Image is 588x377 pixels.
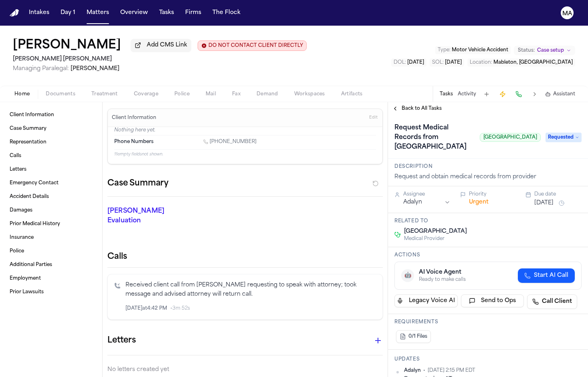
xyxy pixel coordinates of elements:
span: Case setup [537,47,564,54]
a: Case Summary [6,122,96,135]
a: Client Information [6,109,96,121]
span: [DATE] 2:15 PM EDT [428,367,475,374]
span: Treatment [91,91,118,97]
button: Make a Call [513,89,524,100]
button: Edit Type: Motor Vehicle Accident [435,46,511,54]
span: Back to All Tasks [402,105,442,112]
span: Home [14,91,30,97]
span: Fax [232,91,240,97]
span: Mableton, [GEOGRAPHIC_DATA] [493,60,573,65]
span: Mail [206,91,216,97]
h1: Request Medical Records from [GEOGRAPHIC_DATA] [391,121,477,153]
button: Firms [182,6,204,20]
a: Police [6,245,96,258]
span: Location : [470,60,492,65]
p: Received client call from [PERSON_NAME] requesting to speak with attorney; took message and advis... [125,281,376,299]
a: Home [10,9,19,17]
span: Coverage [134,91,158,97]
span: Phone Numbers [114,139,154,145]
button: Matters [83,6,112,20]
span: Documents [46,91,75,97]
a: Accident Details [6,190,96,203]
button: Back to All Tasks [388,105,446,112]
h2: [PERSON_NAME] [PERSON_NAME] [13,54,307,64]
a: Call Client [527,294,577,309]
p: Nothing here yet. [114,127,376,135]
button: Start AI Call [518,268,575,283]
button: Edit DOL: 2024-12-12 [391,58,426,67]
a: Employment [6,272,96,285]
button: Edit SOL: 2026-12-12 [430,58,464,67]
span: 0/1 Files [408,333,427,340]
button: Add CMS Link [131,39,191,52]
button: Edit Location: Mableton, GA [467,58,575,67]
a: Prior Lawsuits [6,286,96,298]
span: Add CMS Link [147,41,187,49]
span: Managing Paralegal: [13,66,69,72]
h3: Updates [394,356,582,363]
button: 0/1 Files [396,330,431,343]
span: [GEOGRAPHIC_DATA] [480,133,541,142]
span: Adalyn [404,367,421,374]
span: Status: [518,47,535,54]
a: Calls [6,149,96,162]
a: Damages [6,204,96,217]
img: Finch Logo [10,9,19,17]
span: Demand [257,91,278,97]
span: [PERSON_NAME] [71,66,119,72]
button: Assistant [545,91,575,97]
button: [DATE] [534,199,554,207]
button: Edit client contact restriction [198,40,307,51]
span: Type : [438,48,451,52]
button: Snooze task [557,198,566,208]
span: [GEOGRAPHIC_DATA] [404,228,467,236]
div: Ready to make calls [419,276,466,283]
span: DO NOT CONTACT CLIENT DIRECTLY [208,42,303,49]
span: Police [174,91,190,97]
div: Request and obtain medical records from provider [394,173,582,181]
span: [DATE] at 4:42 PM [125,305,167,312]
a: Emergency Contact [6,177,96,190]
a: Letters [6,163,96,176]
button: Edit matter name [13,38,121,53]
button: Create Immediate Task [497,89,508,100]
button: Add Task [481,89,492,100]
h1: [PERSON_NAME] [13,38,121,53]
h2: Case Summary [107,177,168,190]
span: Medical Provider [404,236,467,242]
button: Day 1 [57,6,79,20]
p: No letters created yet [107,365,383,375]
button: Intakes [26,6,53,20]
a: Representation [6,136,96,149]
span: DOL : [394,60,406,65]
span: Assistant [553,91,575,97]
span: SOL : [432,60,444,65]
span: • 3m 52s [170,305,190,312]
div: Priority [469,191,516,198]
span: • [423,367,425,374]
a: Insurance [6,231,96,244]
span: Workspaces [294,91,325,97]
button: Overview [117,6,151,20]
button: Edit [367,111,380,124]
a: Additional Parties [6,258,96,271]
button: Tasks [156,6,177,20]
p: 11 empty fields not shown. [114,151,376,157]
h3: Client Information [110,115,158,121]
h2: Calls [107,251,383,262]
h3: Actions [394,252,582,258]
button: Urgent [469,198,489,206]
h1: Letters [107,334,136,347]
h3: Description [394,163,582,170]
button: Tasks [440,91,453,97]
span: [DATE] [445,60,462,65]
div: Assignee [403,191,451,198]
button: Send to Ops [461,294,524,307]
div: AI Voice Agent [419,268,466,276]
